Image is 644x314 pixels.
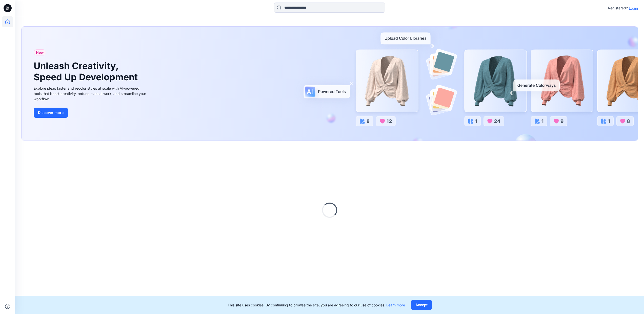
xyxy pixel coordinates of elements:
[34,108,68,118] button: Discover more
[228,302,405,308] p: This site uses cookies. By continuing to browse the site, you are agreeing to our use of cookies.
[34,86,148,102] div: Explore ideas faster and recolor styles at scale with AI-powered tools that boost creativity, red...
[36,49,44,55] span: New
[34,61,140,82] h1: Unleash Creativity, Speed Up Development
[411,300,432,310] button: Accept
[608,5,628,11] p: Registered?
[386,303,405,307] a: Learn more
[629,6,638,11] p: Login
[34,108,148,118] a: Discover more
